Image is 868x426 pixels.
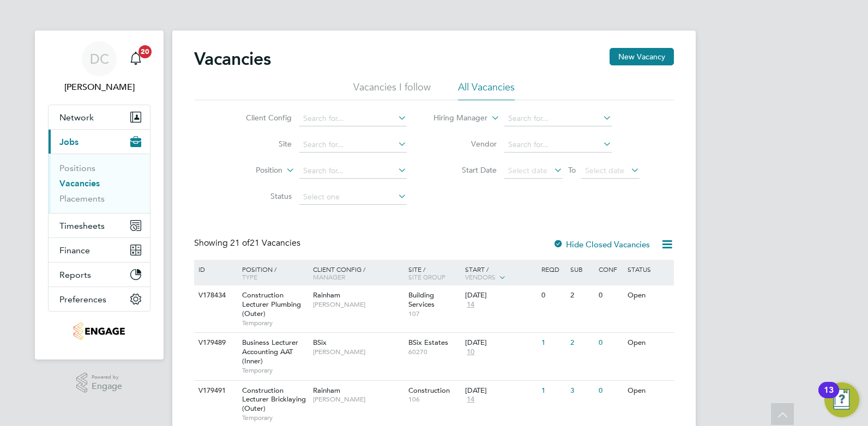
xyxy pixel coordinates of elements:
div: 0 [596,285,624,306]
label: Vendor [434,139,497,149]
button: Preferences [49,287,150,311]
span: Temporary [242,413,308,422]
span: Engage [92,382,122,391]
span: To [565,163,579,177]
span: Vendors [465,272,496,281]
button: Timesheets [49,214,150,238]
label: Status [229,191,292,201]
span: Finance [59,245,90,255]
span: BSix Estates [408,338,448,347]
input: Select one [299,190,407,205]
span: 21 of [230,238,250,248]
label: Site [229,139,292,149]
span: 14 [465,395,476,404]
span: [PERSON_NAME] [313,395,403,404]
button: Finance [49,238,150,262]
input: Search for... [299,163,407,179]
div: [DATE] [465,291,536,300]
input: Search for... [299,137,407,153]
span: Construction Lecturer Bricklaying (Outer) [242,386,306,413]
a: Vacancies [59,178,100,188]
span: DC [90,52,109,66]
div: 1 [539,333,567,353]
div: ID [196,260,234,278]
span: 60270 [408,348,460,356]
span: [PERSON_NAME] [313,300,403,309]
div: Reqd [539,260,567,278]
button: Open Resource Center, 13 new notifications [824,382,859,417]
a: Go to home page [48,322,150,340]
button: Network [49,105,150,129]
span: Temporary [242,319,308,327]
span: 107 [408,309,460,318]
span: Timesheets [59,221,105,231]
a: Positions [59,163,95,173]
input: Search for... [299,111,407,126]
span: 10 [465,348,476,357]
div: Sub [568,260,596,278]
div: Jobs [49,154,150,213]
a: Placements [59,193,105,204]
span: Rainham [313,290,340,300]
span: Type [242,272,257,281]
a: DC[PERSON_NAME] [48,41,150,94]
label: Position [220,165,282,176]
div: Status [625,260,672,278]
input: Search for... [504,137,612,153]
div: 3 [568,381,596,401]
div: Conf [596,260,624,278]
span: Temporary [242,366,308,375]
span: [PERSON_NAME] [313,348,403,356]
span: Site Group [408,272,445,281]
div: 2 [568,285,596,306]
span: Network [59,112,94,123]
span: Construction [408,386,450,395]
div: Start / [462,260,539,287]
div: Open [625,381,672,401]
span: Jobs [59,137,79,147]
li: All Vacancies [458,81,515,100]
div: 0 [596,381,624,401]
span: 21 Vacancies [230,238,300,248]
div: 1 [539,381,567,401]
span: Construction Lecturer Plumbing (Outer) [242,290,301,318]
button: Jobs [49,130,150,154]
div: Position / [234,260,310,286]
span: Dan Clarke [48,81,150,94]
label: Hide Closed Vacancies [553,239,650,249]
span: 106 [408,395,460,404]
div: V179491 [196,381,234,401]
li: Vacancies I follow [353,81,431,100]
label: Start Date [434,165,497,175]
img: jjfox-logo-retina.png [74,322,124,340]
div: 2 [568,333,596,353]
h2: Vacancies [194,48,271,70]
a: Powered byEngage [76,373,123,393]
span: Business Lecturer Accounting AAT (Inner) [242,338,298,366]
span: Reports [59,270,91,280]
span: Preferences [59,294,106,305]
div: [DATE] [465,338,536,348]
div: Client Config / [310,260,406,286]
label: Client Config [229,113,292,123]
span: Select date [585,166,624,175]
nav: Main navigation [35,31,164,360]
span: Powered by [92,373,122,382]
span: 20 [138,45,152,58]
div: [DATE] [465,386,536,395]
span: Manager [313,272,345,281]
label: Hiring Manager [425,113,487,124]
div: V179489 [196,333,234,353]
div: Site / [406,260,463,286]
button: Reports [49,263,150,287]
div: 0 [539,285,567,306]
span: Rainham [313,386,340,395]
div: Showing [194,238,303,249]
a: 20 [125,41,147,76]
span: Select date [508,166,547,175]
div: 13 [824,390,834,404]
span: Building Services [408,290,435,309]
button: New Vacancy [610,48,674,65]
div: 0 [596,333,624,353]
input: Search for... [504,111,612,126]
